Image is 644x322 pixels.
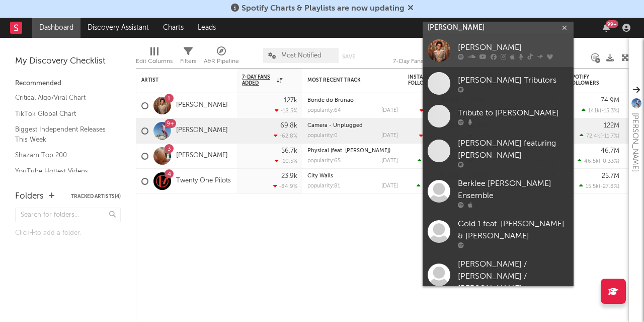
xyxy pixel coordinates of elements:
[408,74,443,86] div: Instagram Followers
[180,55,196,68] div: Filters
[393,43,468,72] div: 7-Day Fans Added (7-Day Fans Added)
[418,158,458,164] div: ( )
[582,107,619,114] div: ( )
[156,18,191,38] a: Charts
[458,259,569,295] div: [PERSON_NAME] / [PERSON_NAME] / [PERSON_NAME]
[586,134,600,139] span: 72.4k
[307,183,340,189] div: popularity: 81
[579,183,619,189] div: ( )
[423,22,574,34] input: Search for artists
[141,77,217,83] div: Artist
[15,166,111,177] a: YouTube Hottest Videos
[588,108,600,114] span: 141k
[393,55,468,68] div: 7-Day Fans Added (7-Day Fans Added)
[15,124,111,145] a: Biggest Independent Releases This Week
[586,184,599,189] span: 15.5k
[423,213,574,253] a: Gold 1 feat. [PERSON_NAME] & [PERSON_NAME]
[15,208,121,222] input: Search for folders...
[176,152,228,160] a: [PERSON_NAME]
[204,55,239,68] div: A&R Pipeline
[180,43,196,72] div: Filters
[15,190,44,203] div: Folders
[284,97,297,104] div: 127k
[204,43,239,72] div: A&R Pipeline
[15,227,121,239] div: Click to add a folder.
[307,98,398,103] div: Bonde do Brunão
[307,173,398,179] div: City Walls
[602,173,619,179] div: 25.7M
[601,108,618,114] span: -15.3 %
[458,107,569,119] div: Tribute to [PERSON_NAME]
[307,123,398,128] div: Camera - Unplugged
[419,133,458,139] div: ( )
[601,97,619,104] div: 74.9M
[420,107,458,114] div: ( )
[600,159,618,164] span: -0.33 %
[458,42,569,54] div: [PERSON_NAME]
[423,34,574,67] a: [PERSON_NAME]
[307,173,333,179] a: City Walls
[275,158,297,164] div: -10.5 %
[136,55,173,68] div: Edit Columns
[600,184,618,189] span: -27.8 %
[603,24,610,32] button: 99+
[176,101,228,110] a: [PERSON_NAME]
[15,55,121,68] div: My Discovery Checklist
[580,133,619,139] div: ( )
[71,194,121,199] button: Tracked Artists(4)
[417,183,458,189] div: ( )
[307,148,398,154] div: Physical (feat. Troye Sivan)
[15,150,111,161] a: Shazam Top 200
[606,20,618,28] div: 99 +
[307,98,354,103] a: Bonde do Brunão
[307,133,338,139] div: popularity: 0
[458,75,569,87] div: [PERSON_NAME] Tributors
[281,173,297,179] div: 23.9k
[136,43,173,72] div: Edit Columns
[604,122,619,129] div: 122M
[584,159,599,164] span: 46.5k
[15,78,121,90] div: Recommended
[15,108,111,119] a: TikTok Global Chart
[307,158,341,164] div: popularity: 65
[242,74,274,86] span: 7-Day Fans Added
[578,158,619,164] div: ( )
[307,148,390,154] a: Physical (feat. [PERSON_NAME])
[191,18,223,38] a: Leads
[458,138,569,162] div: [PERSON_NAME] featuring [PERSON_NAME]
[15,92,111,103] a: Critical Algo/Viral Chart
[602,134,618,139] span: -11.7 %
[307,123,363,128] a: Camera - Unplugged
[281,52,321,59] span: Most Notified
[423,133,574,173] a: [PERSON_NAME] featuring [PERSON_NAME]
[381,108,398,113] div: [DATE]
[381,158,398,164] div: [DATE]
[423,100,574,133] a: Tribute to [PERSON_NAME]
[273,183,297,189] div: -84.9 %
[281,148,297,154] div: 56.7k
[242,5,405,13] span: Spotify Charts & Playlists are now updating
[280,122,297,129] div: 69.8k
[423,67,574,100] a: [PERSON_NAME] Tributors
[275,107,297,114] div: -18.5 %
[32,18,80,38] a: Dashboard
[274,133,297,139] div: -62.8 %
[569,74,604,86] div: Spotify Followers
[458,218,569,242] div: Gold 1 feat. [PERSON_NAME] & [PERSON_NAME]
[629,113,641,172] div: [PERSON_NAME]
[80,18,156,38] a: Discovery Assistant
[423,173,574,213] a: Berklee [PERSON_NAME] Ensemble
[307,77,383,83] div: Most Recent Track
[176,177,231,185] a: Twenty One Pilots
[176,126,228,135] a: [PERSON_NAME]
[381,133,398,139] div: [DATE]
[601,148,619,154] div: 46.7M
[342,54,355,59] button: Save
[408,5,414,13] span: Dismiss
[307,108,341,113] div: popularity: 64
[423,253,574,306] a: [PERSON_NAME] / [PERSON_NAME] / [PERSON_NAME]
[381,183,398,189] div: [DATE]
[458,178,569,202] div: Berklee [PERSON_NAME] Ensemble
